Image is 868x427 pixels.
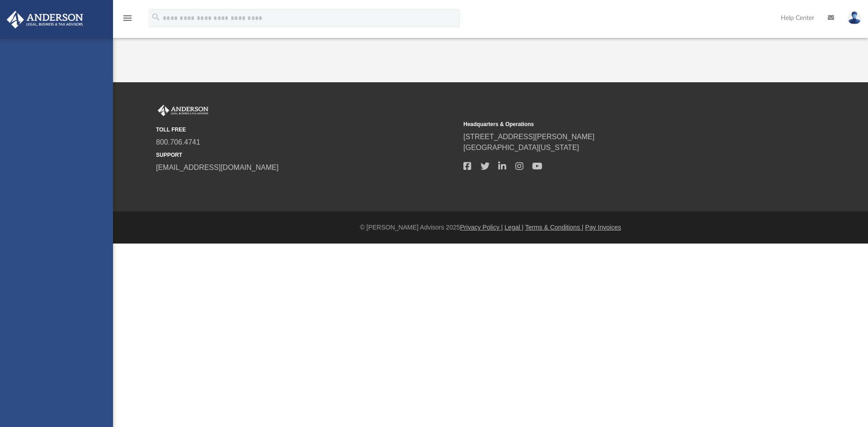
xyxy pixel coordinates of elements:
img: User Pic [848,11,861,24]
small: Headquarters & Operations [463,120,764,128]
a: Terms & Conditions | [525,224,584,231]
a: [GEOGRAPHIC_DATA][US_STATE] [463,144,579,151]
img: Anderson Advisors Platinum Portal [4,11,86,28]
a: Pay Invoices [585,224,621,231]
a: [STREET_ADDRESS][PERSON_NAME] [463,133,594,141]
a: Privacy Policy | [460,224,503,231]
i: menu [122,13,133,23]
a: menu [122,17,133,23]
div: © [PERSON_NAME] Advisors 2025 [113,223,868,232]
small: SUPPORT [156,151,457,159]
a: [EMAIL_ADDRESS][DOMAIN_NAME] [156,164,278,171]
a: 800.706.4741 [156,138,200,146]
i: search [151,12,161,22]
a: Legal | [505,224,524,231]
small: TOLL FREE [156,126,457,134]
img: Anderson Advisors Platinum Portal [156,105,210,117]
